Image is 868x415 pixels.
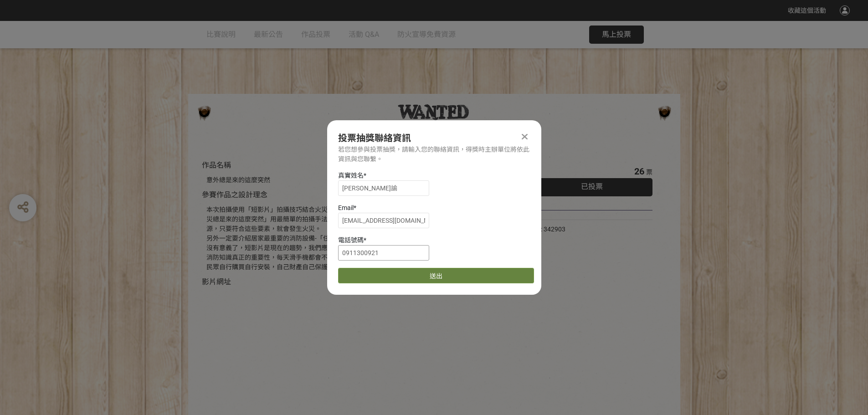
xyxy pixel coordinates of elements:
span: 收藏這個活動 [788,7,826,14]
span: Email [338,204,354,211]
div: 若您想參與投票抽獎，請輸入您的聯絡資訊，得獎時主辦單位將依此資訊與您聯繫。 [338,145,530,164]
button: 送出 [338,268,534,283]
a: 防火宣導免費資源 [397,21,456,48]
div: 本次拍攝使用「短影片」拍攝技巧結合火災相關知識以幽默輕鬆方式，讓觀眾更容易接受消防知識，「火災總是來的這麼突然」用最簡單的拍攝手法，讓民眾了解-「燃燒三要素」，空氣(助燃物)、可燃物、熱源，只要... [206,205,504,272]
span: 馬上投票 [602,30,631,39]
span: 票 [646,169,652,176]
span: 作品投票 [301,30,330,39]
div: 意外總是來的這麼突然 [206,175,504,185]
span: 活動 Q&A [349,30,379,39]
span: 參賽作品之設計理念 [202,190,267,199]
span: 影片網址 [202,277,231,286]
a: 作品投票 [301,21,330,48]
span: 已投票 [581,182,603,191]
span: 電話號碼 [338,236,364,244]
span: 作品名稱 [202,161,231,169]
a: 活動 Q&A [349,21,379,48]
div: 投票抽獎聯絡資訊 [338,131,530,145]
a: 比賽說明 [206,21,236,48]
span: 最新公告 [254,30,283,39]
span: 26 [634,166,644,177]
span: 比賽說明 [206,30,236,39]
a: 最新公告 [254,21,283,48]
button: 馬上投票 [589,26,644,44]
span: 真實姓名 [338,172,364,179]
span: 防火宣導免費資源 [397,30,456,39]
span: SID: 342903 [531,225,565,233]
